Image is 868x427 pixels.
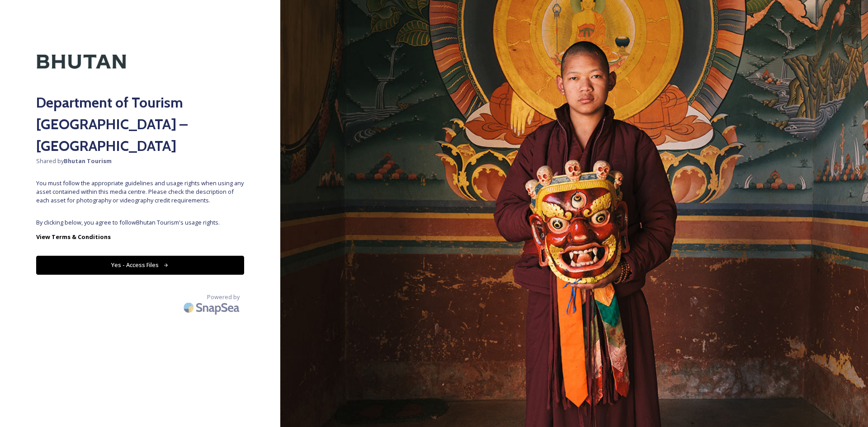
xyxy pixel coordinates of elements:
img: SnapSea Logo [181,297,244,318]
span: Shared by [36,157,244,165]
span: By clicking below, you agree to follow Bhutan Tourism 's usage rights. [36,218,244,227]
strong: Bhutan Tourism [64,157,112,165]
button: Yes - Access Files [36,256,244,274]
h2: Department of Tourism [GEOGRAPHIC_DATA] – [GEOGRAPHIC_DATA] [36,92,244,157]
strong: View Terms & Conditions [36,233,111,241]
span: You must follow the appropriate guidelines and usage rights when using any asset contained within... [36,179,244,205]
a: View Terms & Conditions [36,231,244,242]
img: Kingdom-of-Bhutan-Logo.png [36,36,127,87]
span: Powered by [207,293,240,301]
